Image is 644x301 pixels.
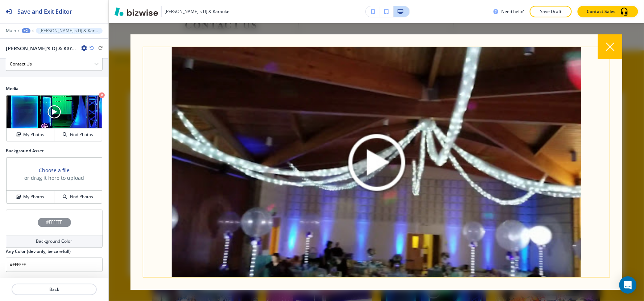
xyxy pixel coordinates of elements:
[22,28,30,33] div: +2
[587,8,616,15] p: Contact Sales
[70,194,93,200] h4: Find Photos
[6,148,103,154] h2: Background Asset
[6,248,71,255] h2: Any Color (dev only, be careful!)
[165,8,229,15] h3: [PERSON_NAME]'s DJ & Karaoke
[46,219,62,226] h4: #FFFFFF
[24,174,84,182] h3: or drag it here to upload
[6,28,16,33] p: Main
[36,238,72,245] h4: Background Color
[115,7,158,16] img: Bizwise Logo
[619,276,637,294] div: Open Intercom Messenger
[39,166,70,174] h3: Choose a file
[502,8,524,15] h3: Need help?
[6,85,103,92] h2: Media
[12,286,96,293] p: Back
[70,131,93,138] h4: Find Photos
[40,28,99,33] p: [PERSON_NAME]'s DJ & Karaoke
[6,58,94,70] input: Manual Input
[539,8,562,15] p: Save Draft
[6,44,78,52] h2: [PERSON_NAME]'s DJ & Karaoke
[17,7,72,16] h2: Save and Exit Editor
[143,47,610,277] img: f970aecc308ebb2fa670e26cd2a2f96d.jpeg
[23,194,44,200] h4: My Photos
[23,131,44,138] h4: My Photos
